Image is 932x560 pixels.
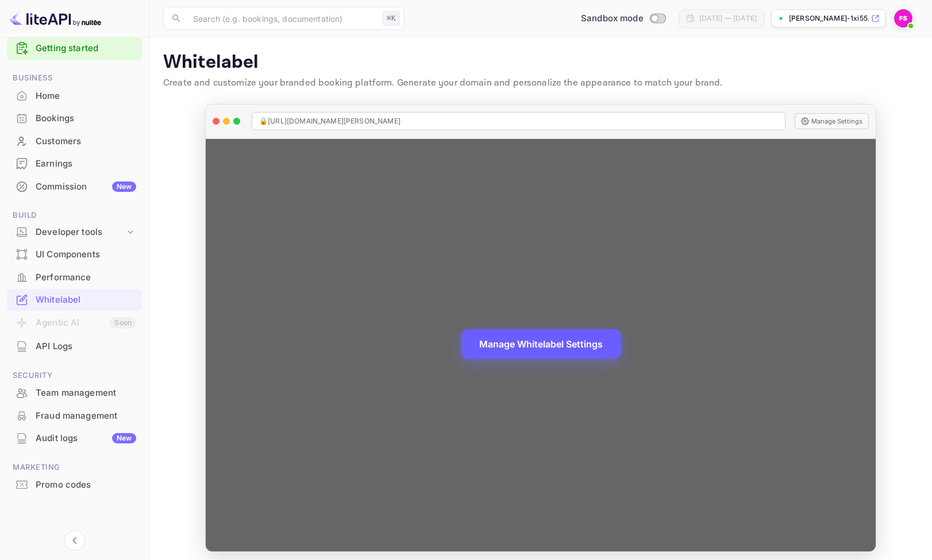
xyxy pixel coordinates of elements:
[7,267,142,289] div: Performance
[7,107,142,129] a: Bookings
[7,37,142,60] div: Getting started
[7,382,142,403] a: Team management
[64,530,85,551] button: Collapse navigation
[36,90,136,103] div: Home
[7,85,142,107] div: Home
[7,72,142,84] span: Business
[7,382,142,404] div: Team management
[36,112,136,125] div: Bookings
[36,387,136,400] div: Team management
[7,474,142,496] div: Promo codes
[36,410,136,423] div: Fraud management
[7,153,142,175] div: Earnings
[7,85,142,106] a: Home
[7,176,142,197] a: CommissionNew
[36,248,136,261] div: UI Components
[9,9,101,28] img: LiteAPI logo
[36,157,136,171] div: Earnings
[7,405,142,427] div: Fraud management
[581,12,644,25] span: Sandbox mode
[7,427,142,450] div: Audit logsNew
[7,289,142,310] a: Whitelabel
[7,405,142,426] a: Fraud management
[7,209,142,222] span: Build
[795,113,869,129] button: Manage Settings
[36,340,136,353] div: API Logs
[36,226,125,239] div: Developer tools
[112,181,136,192] div: New
[259,116,400,126] span: 🔒 [URL][DOMAIN_NAME][PERSON_NAME]
[894,9,912,28] img: Fredrik Sjoberg
[36,135,136,148] div: Customers
[36,271,136,284] div: Performance
[7,289,142,311] div: Whitelabel
[7,222,142,242] div: Developer tools
[7,474,142,495] a: Promo codes
[7,267,142,288] a: Performance
[7,244,142,265] a: UI Components
[7,176,142,198] div: CommissionNew
[186,7,378,30] input: Search (e.g. bookings, documentation)
[576,12,670,25] div: Switch to Production mode
[7,461,142,474] span: Marketing
[112,433,136,443] div: New
[7,244,142,266] div: UI Components
[7,107,142,130] div: Bookings
[163,51,918,74] p: Whitelabel
[383,11,400,26] div: ⌘K
[461,329,621,359] button: Manage Whitelabel Settings
[7,335,142,357] a: API Logs
[36,478,136,492] div: Promo codes
[36,42,136,55] a: Getting started
[36,293,136,307] div: Whitelabel
[163,76,918,90] p: Create and customize your branded booking platform. Generate your domain and personalize the appe...
[7,427,142,449] a: Audit logsNew
[7,369,142,382] span: Security
[36,180,136,194] div: Commission
[7,130,142,153] div: Customers
[789,13,869,24] p: [PERSON_NAME]-1xi55....
[7,335,142,358] div: API Logs
[699,13,757,24] div: [DATE] — [DATE]
[36,432,136,445] div: Audit logs
[7,130,142,152] a: Customers
[7,153,142,174] a: Earnings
